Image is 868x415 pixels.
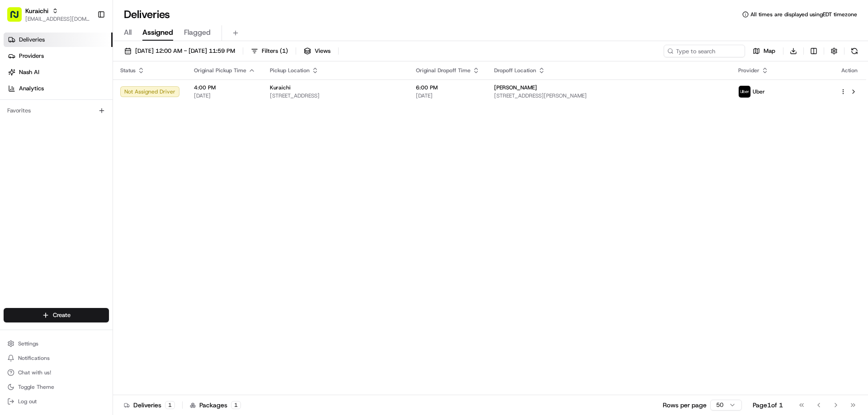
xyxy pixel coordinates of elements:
span: Chat with us! [18,369,51,376]
button: [DATE] 12:00 AM - [DATE] 11:59 PM [120,45,239,57]
span: Providers [19,52,44,60]
div: Action [840,67,859,74]
button: Settings [4,337,109,350]
span: [PERSON_NAME] [494,84,537,91]
button: Log out [4,395,109,408]
span: [STREET_ADDRESS][PERSON_NAME] [494,92,723,99]
span: Notifications [18,354,50,362]
span: Pickup Location [270,67,310,74]
div: Favorites [4,103,109,118]
span: Settings [18,340,38,347]
button: Refresh [848,45,861,57]
span: Original Dropoff Time [416,67,471,74]
p: Rows per page [663,401,707,410]
button: Views [300,45,335,57]
h1: Deliveries [124,7,170,22]
input: Type to search [664,45,745,57]
span: All [124,27,132,38]
div: Page 1 of 1 [753,401,783,410]
div: Deliveries [124,401,175,410]
span: ( 1 ) [280,47,288,55]
div: Packages [190,401,241,410]
button: Create [4,308,109,322]
span: Toggle Theme [18,383,54,391]
a: Deliveries [4,33,113,47]
button: Kuraichi[EMAIL_ADDRESS][DOMAIN_NAME] [4,4,94,25]
span: Status [120,67,136,74]
div: 1 [165,401,175,409]
button: Kuraichi [25,6,48,15]
button: Chat with us! [4,366,109,379]
span: Create [53,311,71,319]
span: Map [764,47,775,55]
span: All times are displayed using EDT timezone [750,11,857,18]
span: 4:00 PM [194,84,255,91]
span: 6:00 PM [416,84,480,91]
span: [DATE] 12:00 AM - [DATE] 11:59 PM [135,47,235,55]
div: 1 [231,401,241,409]
span: Kuraichi [270,84,291,91]
span: Analytics [19,84,44,93]
a: Nash AI [4,65,113,79]
span: [STREET_ADDRESS] [270,92,401,99]
span: Flagged [184,27,211,38]
span: Views [315,47,330,55]
span: Nash AI [19,68,39,76]
span: Original Pickup Time [194,67,246,74]
button: [EMAIL_ADDRESS][DOMAIN_NAME] [25,15,90,23]
span: Assigned [142,27,173,38]
span: Deliveries [19,36,45,44]
span: Provider [738,67,759,74]
button: Toggle Theme [4,381,109,393]
span: Uber [753,88,765,95]
span: Log out [18,398,37,405]
span: Filters [262,47,288,55]
button: Notifications [4,352,109,364]
button: Filters(1) [247,45,292,57]
span: Dropoff Location [494,67,536,74]
a: Providers [4,49,113,63]
span: [DATE] [416,92,480,99]
a: Analytics [4,81,113,96]
span: [DATE] [194,92,255,99]
img: uber-new-logo.jpeg [739,86,750,98]
button: Map [749,45,779,57]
